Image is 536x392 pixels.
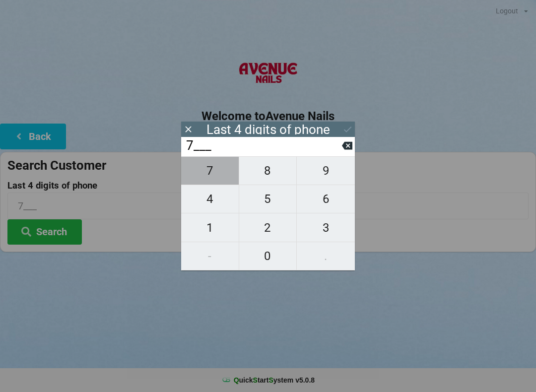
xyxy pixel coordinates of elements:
[297,156,355,185] button: 9
[297,189,355,209] span: 6
[239,160,297,181] span: 8
[297,217,355,238] span: 3
[239,185,297,213] button: 5
[181,156,239,185] button: 7
[239,189,297,209] span: 5
[181,217,239,238] span: 1
[239,156,297,185] button: 8
[239,213,297,242] button: 2
[297,185,355,213] button: 6
[181,160,239,181] span: 7
[206,125,330,134] div: Last 4 digits of phone
[297,160,355,181] span: 9
[239,246,297,266] span: 0
[239,217,297,238] span: 2
[181,185,239,213] button: 4
[297,213,355,242] button: 3
[181,189,239,209] span: 4
[181,213,239,242] button: 1
[239,242,297,270] button: 0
